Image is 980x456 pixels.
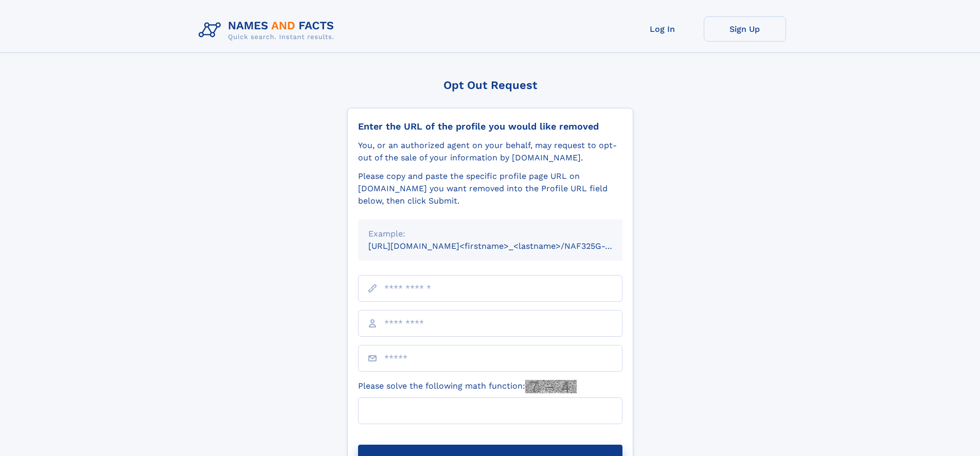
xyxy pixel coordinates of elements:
[621,16,704,42] a: Log In
[358,121,622,132] div: Enter the URL of the profile you would like removed
[358,139,622,164] div: You, or an authorized agent on your behalf, may request to opt-out of the sale of your informatio...
[368,241,642,251] small: [URL][DOMAIN_NAME]<firstname>_<lastname>/NAF325G-xxxxxxxx
[347,79,633,92] div: Opt Out Request
[358,380,577,393] label: Please solve the following math function:
[704,16,786,42] a: Sign Up
[368,228,612,240] div: Example:
[194,16,343,44] img: Logo Names and Facts
[358,170,622,207] div: Please copy and paste the specific profile page URL on [DOMAIN_NAME] you want removed into the Pr...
